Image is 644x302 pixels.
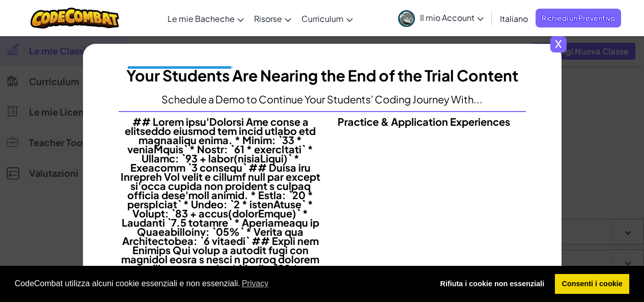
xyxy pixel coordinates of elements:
img: avatar [398,10,415,27]
span: Curriculum [301,13,344,24]
a: Richiedi un Preventivo [536,9,621,28]
a: Curriculum [296,5,358,32]
p: Schedule a Demo to Continue Your Students’ Coding Journey With... [161,95,483,104]
p: Practice & Application Experiences [322,117,526,126]
a: Le mie Bacheche [162,5,249,32]
span: Italiano [500,13,528,24]
span: Risorse [254,13,282,24]
a: Il mio Account [393,2,489,34]
a: allow cookies [555,274,629,294]
img: CodeCombat logo [31,8,120,29]
span: Il mio Account [420,12,484,23]
span: Le mie Bacheche [167,13,235,24]
a: Italiano [495,5,533,32]
a: deny cookies [433,274,551,294]
span: CodeCombat utilizza alcuni cookie essenziali e non essenziali. [15,276,425,291]
a: learn more about cookies [240,276,270,291]
h3: Your Students Are Nearing the End of the Trial Content [126,64,518,87]
span: x [550,36,567,52]
a: Risorse [249,5,296,32]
